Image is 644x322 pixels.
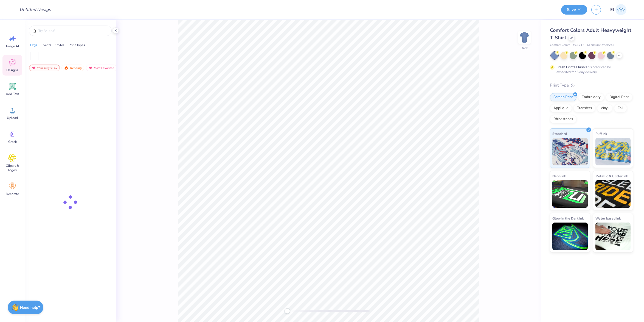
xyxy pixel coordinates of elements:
input: Untitled Design [15,4,55,15]
span: Designs [6,68,18,72]
div: Vinyl [597,104,612,112]
span: # C1717 [573,43,584,48]
span: EJ [610,7,614,13]
span: Comfort Colors Adult Heavyweight T-Shirt [550,27,631,41]
span: Decorate [6,192,19,196]
span: Upload [7,116,18,120]
span: Greek [8,140,17,144]
img: Back [519,32,530,43]
div: Back [521,46,528,51]
img: trending.gif [64,66,68,70]
img: most_fav.gif [88,66,93,70]
div: Screen Print [550,93,576,101]
div: Print Type [550,82,633,88]
span: Metallic & Glitter Ink [595,173,628,179]
span: Minimum Order: 24 + [587,43,615,48]
span: Comfort Colors [550,43,570,48]
div: Applique [550,104,572,112]
img: Metallic & Glitter Ink [595,180,631,208]
div: Embroidery [578,93,604,101]
img: Edgardo Jr [615,4,626,15]
img: Neon Ink [552,180,588,208]
div: Transfers [573,104,595,112]
div: Print Types [69,43,85,48]
input: Try "Alpha" [38,28,108,34]
div: Trending [61,65,84,71]
img: Standard [552,138,588,165]
span: Water based Ink [595,215,621,221]
div: Orgs [30,43,37,48]
span: Clipart & logos [3,163,21,172]
img: Puff Ink [595,138,631,165]
div: Rhinestones [550,115,576,123]
div: Most Favorited [86,65,117,71]
span: Neon Ink [552,173,566,179]
div: Events [41,43,51,48]
span: Image AI [6,44,19,48]
div: Foil [614,104,627,112]
img: most_fav.gif [32,66,36,70]
span: Add Text [6,92,19,96]
img: Glow in the Dark Ink [552,223,588,250]
strong: Fresh Prints Flash: [556,65,586,69]
div: Digital Print [606,93,632,101]
div: Your Org's Fav [29,65,60,71]
span: Puff Ink [595,131,607,137]
div: Accessibility label [285,308,290,314]
strong: Need help? [20,305,40,310]
span: Glow in the Dark Ink [552,215,584,221]
span: Standard [552,131,567,137]
div: This color can be expedited for 5 day delivery. [556,65,624,74]
div: Styles [55,43,64,48]
a: EJ [608,4,629,15]
button: Save [561,5,587,15]
img: Water based Ink [595,223,631,250]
